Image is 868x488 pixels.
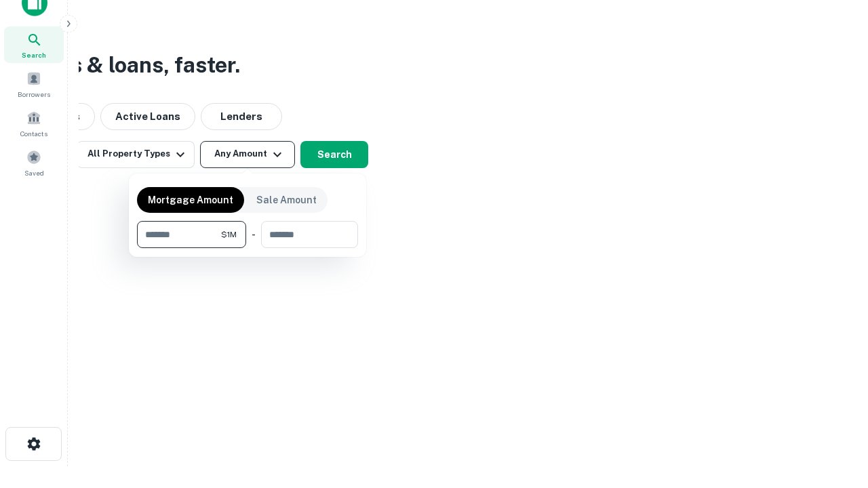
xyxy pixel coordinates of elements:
[256,192,317,207] p: Sale Amount
[221,228,237,241] span: $1M
[800,380,868,445] iframe: Chat Widget
[148,192,233,207] p: Mortgage Amount
[252,221,256,248] div: -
